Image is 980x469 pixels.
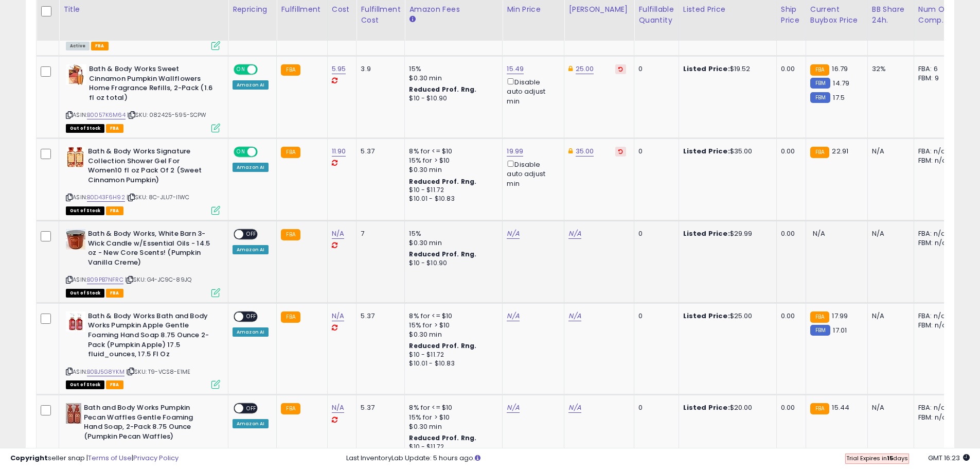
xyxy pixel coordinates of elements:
div: $20.00 [683,403,769,412]
div: FBM: n/a [918,321,952,330]
div: Current Buybox Price [810,4,863,26]
span: N/A [813,229,825,238]
div: FBA: 6 [918,64,952,74]
div: Amazon AI [233,327,269,337]
span: 15.44 [832,403,849,412]
a: N/A [568,403,581,413]
b: Bath & Body Works, White Barn 3-Wick Candle w/Essential Oils - 14.5 oz - New Core Scents! (Pumpki... [88,229,213,270]
div: N/A [872,403,906,412]
small: FBA [810,403,829,414]
div: 8% for <= $10 [409,147,494,156]
div: Fulfillment [281,4,323,15]
div: 5.37 [361,147,397,156]
img: 41ggFHwijbL._SL40_.jpg [66,311,85,332]
a: N/A [332,403,344,413]
span: FBA [106,380,123,389]
div: Disable auto adjust min [507,159,556,188]
div: 15% for > $10 [409,413,494,422]
div: 0 [638,229,670,238]
div: Fulfillment Cost [361,4,400,26]
div: Num of Comp. [918,4,956,26]
img: 41MQichunwL._SL40_.jpg [66,229,85,250]
small: Amazon Fees. [409,15,415,24]
div: $25.00 [683,311,769,321]
div: 7 [361,229,397,238]
span: All listings that are currently out of stock and unavailable for purchase on Amazon [66,124,104,133]
a: N/A [568,229,581,239]
span: 16.79 [832,64,848,74]
div: $19.52 [683,64,769,74]
small: FBA [281,403,300,414]
div: $0.30 min [409,238,494,248]
div: FBA: n/a [918,147,952,156]
div: Amazon AI [233,163,269,172]
div: 5.37 [361,403,397,412]
div: 8% for <= $10 [409,311,494,321]
div: N/A [872,311,906,321]
div: Min Price [507,4,560,15]
b: Reduced Prof. Rng. [409,177,476,186]
a: B0D43F6H92 [87,193,125,202]
div: 5.37 [361,311,397,321]
div: BB Share 24h. [872,4,910,26]
div: Amazon AI [233,80,269,90]
div: FBM: 9 [918,74,952,83]
div: $0.30 min [409,422,494,431]
a: N/A [507,403,519,413]
b: Reduced Prof. Rng. [409,433,476,442]
div: FBM: n/a [918,238,952,248]
b: Bath & Body Works Signature Collection Shower Gel For Women10 fl oz Pack Of 2 (Sweet Cinnamon Pum... [88,147,213,187]
span: | SKU: T9-VCS8-E1ME [126,368,190,376]
a: N/A [332,229,344,239]
span: OFF [243,404,260,413]
a: B0BJ5G8YKM [87,368,124,376]
b: Reduced Prof. Rng. [409,250,476,258]
div: 0.00 [781,311,798,321]
a: Privacy Policy [133,453,179,463]
div: 0 [638,64,670,74]
a: B0057K6M64 [87,111,126,119]
div: 15% [409,64,494,74]
small: FBA [281,147,300,158]
div: 0 [638,403,670,412]
div: $10 - $11.72 [409,351,494,359]
span: ON [235,65,247,74]
b: Reduced Prof. Rng. [409,85,476,94]
a: N/A [507,311,519,321]
div: $10 - $11.72 [409,186,494,195]
span: | SKU: 8C-JLU7-I1WC [127,193,189,201]
small: FBA [810,64,829,76]
a: 35.00 [576,146,594,157]
a: N/A [568,311,581,321]
span: FBA [106,289,123,298]
div: seller snap | | [10,454,179,463]
span: 14.79 [833,78,849,88]
a: Terms of Use [88,453,132,463]
div: Fulfillable Quantity [638,4,674,26]
a: 15.49 [507,64,524,74]
div: 0.00 [781,147,798,156]
div: 15% [409,229,494,238]
div: 32% [872,64,906,74]
div: FBM: n/a [918,413,952,422]
b: Listed Price: [683,229,730,238]
div: Last InventoryLab Update: 5 hours ago. [346,454,970,463]
b: Bath & Body Works Bath and Body Works Pumpkin Apple Gentle Foaming Hand Soap 8.75 Ounce 2-Pack (P... [88,311,213,362]
div: N/A [872,147,906,156]
span: 2025-09-7 16:23 GMT [928,453,970,463]
div: ASIN: [66,147,220,214]
span: All listings that are currently out of stock and unavailable for purchase on Amazon [66,380,104,389]
span: All listings that are currently out of stock and unavailable for purchase on Amazon [66,289,104,298]
div: $10 - $10.90 [409,94,494,103]
div: 15% for > $10 [409,321,494,330]
span: | SKU: G4-JC9C-89JQ [125,275,191,284]
span: 17.5 [833,93,845,102]
a: 19.99 [507,146,523,157]
small: FBA [810,147,829,158]
div: Disable auto adjust min [507,76,556,106]
b: Listed Price: [683,64,730,74]
div: $10.01 - $10.83 [409,195,494,203]
span: Trial Expires in days [846,454,908,462]
span: 17.01 [833,325,847,335]
div: FBA: n/a [918,229,952,238]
